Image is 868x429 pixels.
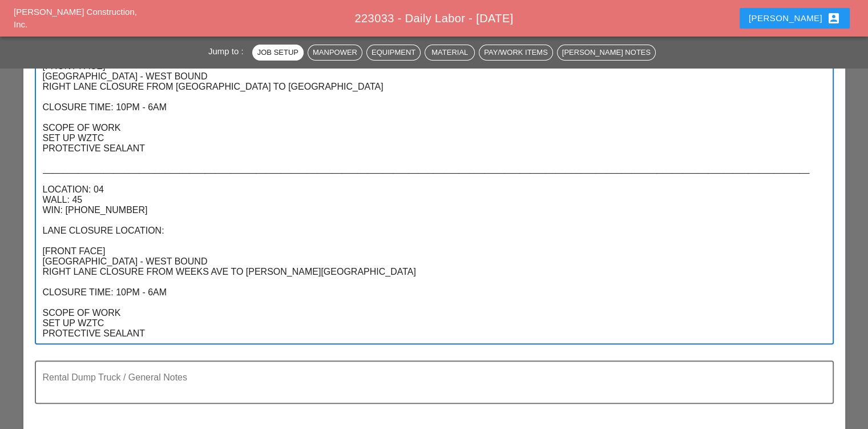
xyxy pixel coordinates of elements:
button: [PERSON_NAME] [740,8,850,29]
button: Job Setup [252,45,304,61]
div: [PERSON_NAME] Notes [562,47,651,58]
span: 223033 - Daily Labor - [DATE] [354,12,513,25]
div: Material [430,47,470,58]
button: Material [425,45,475,61]
button: Pay/Work Items [479,45,552,61]
div: Equipment [372,47,415,58]
button: [PERSON_NAME] Notes [557,45,656,61]
textarea: Rental Dump Truck / General Notes [43,375,817,403]
div: Job Setup [257,47,298,58]
button: Manpower [308,45,362,61]
div: [PERSON_NAME] [749,11,841,25]
button: Equipment [366,45,421,61]
span: Jump to : [208,46,248,56]
a: [PERSON_NAME] Construction, Inc. [14,7,137,30]
div: Manpower [313,47,357,58]
div: Pay/Work Items [484,47,547,58]
i: account_box [827,11,841,25]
